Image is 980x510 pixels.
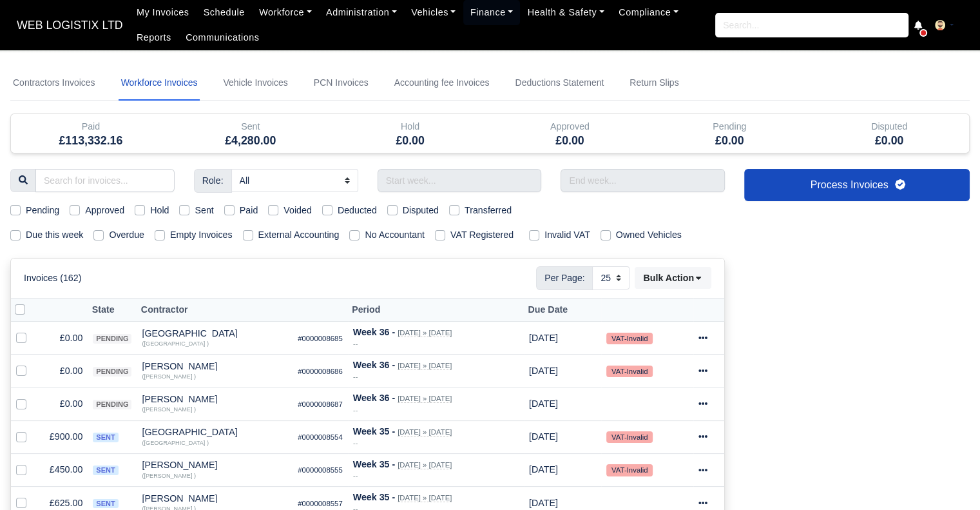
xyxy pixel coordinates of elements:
h5: £0.00 [340,134,481,148]
span: Role: [194,169,232,192]
div: [PERSON_NAME] [142,395,287,404]
span: Per Page: [536,266,593,289]
small: VAT-Invalid [606,333,653,344]
a: PCN Invoices [311,66,371,101]
span: pending [93,367,131,377]
label: Transferred [465,203,512,218]
small: VAT-Invalid [606,431,653,443]
span: 1 week from now [529,464,558,475]
small: #0000008685 [298,335,343,342]
a: Workforce Invoices [119,66,200,101]
i: -- [353,406,358,414]
label: Paid [240,203,258,218]
div: Hold [331,114,490,153]
div: [GEOGRAPHIC_DATA] [142,427,287,436]
input: End week... [561,169,725,192]
small: [DATE] » [DATE] [398,494,452,502]
strong: Week 36 - [353,393,395,403]
th: State [88,298,137,322]
small: #0000008687 [298,400,343,408]
label: Empty Invoices [170,228,233,242]
iframe: Chat Widget [916,448,980,510]
th: Contractor [137,298,293,322]
a: Vehicle Invoices [220,66,290,101]
div: Sent [180,119,321,134]
small: #0000008555 [298,466,343,474]
label: Deducted [338,203,377,218]
label: Hold [150,203,169,218]
div: Disputed [809,114,969,153]
span: sent [93,499,118,509]
small: #0000008554 [298,433,343,441]
td: £0.00 [37,355,88,387]
i: -- [353,439,358,447]
i: -- [353,373,358,380]
button: Bulk Action [635,267,711,289]
div: Sent [171,114,331,153]
small: ([GEOGRAPHIC_DATA] ) [142,440,208,446]
div: Pending [649,114,809,153]
label: Voided [283,203,312,218]
label: Pending [26,203,59,218]
div: [PERSON_NAME] [142,460,287,469]
a: Accounting fee Invoices [392,66,492,101]
a: Communications [178,25,267,50]
small: [DATE] » [DATE] [398,362,452,370]
label: Invalid VAT [544,228,590,242]
strong: Week 36 - [353,327,395,337]
label: Sent [195,203,213,218]
small: [DATE] » [DATE] [398,329,452,337]
div: [PERSON_NAME] [142,494,287,503]
label: No Accountant [365,228,425,242]
strong: Week 35 - [353,459,395,469]
td: £450.00 [37,453,88,486]
h5: £0.00 [819,134,959,148]
label: Overdue [109,228,144,242]
td: £0.00 [37,387,88,420]
small: ([PERSON_NAME] ) [142,406,196,413]
span: pending [93,334,131,344]
span: 1 week from now [529,498,558,508]
h5: £4,280.00 [180,134,321,148]
span: WEB LOGISTIX LTD [10,12,130,38]
a: Return Slips [627,66,681,101]
a: Contractors Invoices [10,66,98,101]
label: Owned Vehicles [616,228,682,242]
small: ([PERSON_NAME] ) [142,473,196,479]
label: VAT Registered [450,228,514,242]
span: 1 week from now [529,431,558,442]
label: Due this week [26,228,83,242]
small: ([GEOGRAPHIC_DATA] ) [142,340,208,347]
small: ([PERSON_NAME] ) [142,373,196,380]
span: sent [93,466,118,475]
span: 2 weeks from now [529,398,558,409]
div: [GEOGRAPHIC_DATA] [142,329,287,338]
a: Deductions Statement [512,66,606,101]
label: Disputed [403,203,439,218]
div: Hold [340,119,481,134]
div: [PERSON_NAME] [142,362,287,371]
input: Search... [715,13,908,37]
span: pending [93,400,131,409]
h5: £113,332.16 [21,134,161,148]
h5: £0.00 [499,134,640,148]
div: Approved [490,114,649,153]
h5: £0.00 [659,134,800,148]
small: [DATE] » [DATE] [398,428,452,436]
label: External Accounting [258,228,340,242]
td: £900.00 [37,420,88,453]
small: VAT-Invalid [606,464,653,476]
strong: Week 36 - [353,360,395,370]
div: Pending [659,119,800,134]
strong: Week 35 - [353,426,395,436]
small: [DATE] » [DATE] [398,461,452,469]
input: Start week... [378,169,542,192]
a: WEB LOGISTIX LTD [10,13,130,38]
th: Due Date [524,298,601,322]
